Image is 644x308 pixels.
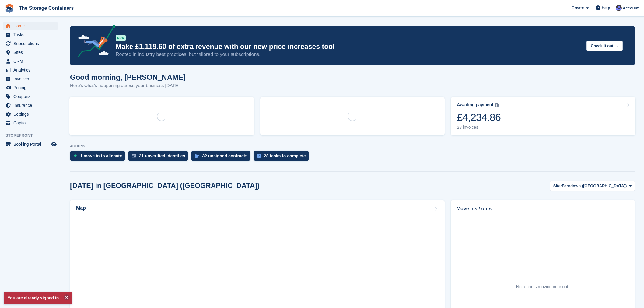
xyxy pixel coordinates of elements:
[70,144,635,148] p: ACTIONS
[623,5,639,11] span: Account
[457,125,501,130] div: 23 invoices
[3,66,58,74] a: menu
[13,101,50,110] span: Insurance
[3,140,58,149] a: menu
[13,48,50,57] span: Sites
[3,30,58,39] a: menu
[13,140,50,149] span: Booking Portal
[586,41,623,51] button: Check it out →
[139,153,185,158] div: 21 unverified identities
[257,154,261,158] img: task-75834270c22a3079a89374b754ae025e5fb1db73e45f91037f5363f120a921f8.svg
[202,153,247,158] div: 32 unsigned contracts
[457,205,629,212] h2: Move ins / outs
[4,292,72,304] p: You are already signed in.
[116,42,582,51] p: Make £1,119.60 of extra revenue with our new price increases tool
[13,66,50,74] span: Analytics
[264,153,306,158] div: 28 tasks to complete
[553,183,562,189] span: Site:
[616,5,622,11] img: Dan Excell
[80,153,122,158] div: 1 move in to allocate
[50,141,58,148] a: Preview store
[70,82,186,89] p: Here's what's happening across your business [DATE]
[254,151,312,164] a: 28 tasks to complete
[3,22,58,30] a: menu
[550,181,635,191] button: Site: Ferndown ([GEOGRAPHIC_DATA])
[73,25,115,59] img: price-adjustments-announcement-icon-8257ccfd72463d97f412b2fc003d46551f7dbcb40ab6d574587a9cd5c0d94...
[191,151,254,164] a: 32 unsigned contracts
[3,110,58,118] a: menu
[13,119,50,127] span: Capital
[74,154,77,158] img: move_ins_to_allocate_icon-fdf77a2bb77ea45bf5b3d319d69a93e2d87916cf1d5bf7949dd705db3b84f3ca.svg
[3,92,58,101] a: menu
[116,35,126,41] div: NEW
[70,182,260,190] h2: [DATE] in [GEOGRAPHIC_DATA] ([GEOGRAPHIC_DATA])
[3,101,58,110] a: menu
[562,183,627,189] span: Ferndown ([GEOGRAPHIC_DATA])
[13,75,50,83] span: Invoices
[13,83,50,92] span: Pricing
[13,57,50,65] span: CRM
[3,83,58,92] a: menu
[70,151,128,164] a: 1 move in to allocate
[5,4,14,13] img: stora-icon-8386f47178a22dfd0bd8f6a31ec36ba5ce8667c1dd55bd0f319d3a0aa187defe.svg
[13,110,50,118] span: Settings
[572,5,584,11] span: Create
[3,48,58,57] a: menu
[3,119,58,127] a: menu
[3,75,58,83] a: menu
[128,151,191,164] a: 21 unverified identities
[3,57,58,65] a: menu
[13,22,50,30] span: Home
[13,39,50,48] span: Subscriptions
[516,284,569,290] div: No tenants moving in or out.
[3,39,58,48] a: menu
[13,30,50,39] span: Tasks
[5,132,61,138] span: Storefront
[195,154,199,158] img: contract_signature_icon-13c848040528278c33f63329250d36e43548de30e8caae1d1a13099fd9432cc5.svg
[457,111,501,124] div: £4,234.86
[602,5,610,11] span: Help
[116,51,582,58] p: Rooted in industry best practices, but tailored to your subscriptions.
[451,97,635,135] a: Awaiting payment £4,234.86 23 invoices
[13,92,50,101] span: Coupons
[76,205,86,211] h2: Map
[495,103,499,107] img: icon-info-grey-7440780725fd019a000dd9b08b2336e03edf1995a4989e88bcd33f0948082b44.svg
[16,3,76,13] a: The Storage Containers
[457,102,493,107] div: Awaiting payment
[132,154,136,158] img: verify_identity-adf6edd0f0f0b5bbfe63781bf79b02c33cf7c696d77639b501bdc392416b5a36.svg
[70,73,186,81] h1: Good morning, [PERSON_NAME]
